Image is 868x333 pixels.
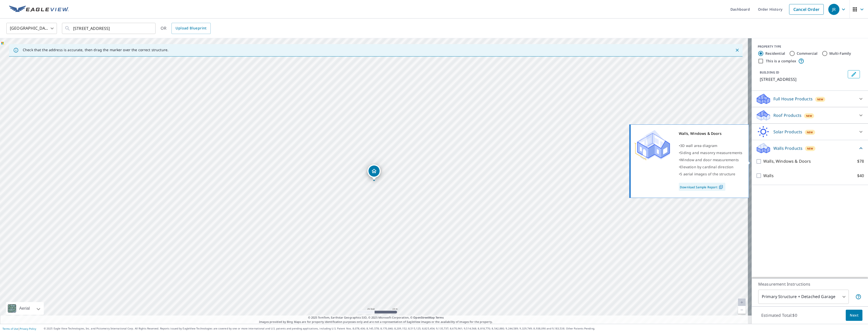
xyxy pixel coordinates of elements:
div: Dropped pin, building 1, Residential property, 4031 W 57th Pl Chicago, IL 60629 [367,164,381,180]
a: OpenStreetMap [413,316,435,319]
img: Premium [635,130,670,160]
span: Your report will include the primary structure and a detached garage if one exists. [855,294,861,300]
a: Terms [436,316,444,319]
div: PROPERTY TYPE [758,44,862,49]
a: Privacy Policy [20,327,36,330]
div: JR [828,4,839,15]
div: Aerial [18,302,31,315]
span: Next [850,312,858,319]
p: Check that the address is accurate, then drag the marker over the correct structure. [23,48,168,52]
p: Estimated Total: $0 [757,310,801,321]
span: New [807,130,813,134]
img: Pdf Icon [718,185,724,189]
img: EV Logo [9,6,69,13]
span: Elevation by cardinal direction [680,164,733,169]
a: Terms of Use [3,327,18,330]
div: Roof ProductsNew [756,109,864,121]
div: Primary Structure + Detached Garage [758,290,849,304]
p: Walls Products [773,145,802,151]
span: Upload Blueprint [176,25,206,31]
div: • [679,149,742,156]
div: Walls, Windows & Doors [679,130,742,137]
span: 5 aerial images of the structure [680,172,735,176]
button: Next [846,310,862,321]
button: Close [734,47,741,53]
div: Full House ProductsNew [756,93,864,105]
p: BUILDING ID [760,70,779,75]
p: Full House Products [773,96,813,102]
div: Solar ProductsNew [756,126,864,138]
span: 3D wall area diagram [680,143,717,148]
a: Cancel Order [789,4,824,15]
span: New [806,114,812,118]
p: [STREET_ADDRESS] [760,76,846,82]
div: • [679,156,742,163]
div: [GEOGRAPHIC_DATA] [6,21,57,35]
span: New [807,146,813,151]
div: • [679,163,742,171]
label: Commercial [797,51,818,56]
a: Current Level 20, Zoom In Disabled [738,299,746,306]
span: Window and door measurements [680,157,739,162]
div: OR [161,23,211,34]
p: © 2025 Eagle View Technologies, Inc. and Pictometry International Corp. All Rights Reserved. Repo... [44,327,865,330]
a: Current Level 20, Zoom Out [738,306,746,314]
label: Multi-Family [829,51,851,56]
input: Search by address or latitude-longitude [73,21,145,35]
a: Download Sample Report [679,183,725,191]
p: Walls [763,173,774,179]
button: Edit building 1 [848,70,860,78]
span: Siding and masonry measurements [680,150,742,155]
span: New [817,97,823,101]
p: Measurement Instructions [758,281,861,287]
span: © 2025 TomTom, Earthstar Geographics SIO, © 2025 Microsoft Corporation, © [308,316,444,320]
p: Roof Products [773,112,801,118]
label: Residential [765,51,785,56]
p: $78 [857,158,864,164]
label: This is a complex [766,59,796,64]
div: Walls ProductsNew [756,142,864,154]
div: • [679,171,742,178]
div: Aerial [6,302,44,315]
p: Walls, Windows & Doors [763,158,811,164]
p: | [3,327,36,330]
p: Solar Products [773,129,802,135]
div: • [679,142,742,149]
p: $40 [857,173,864,179]
a: Upload Blueprint [171,23,210,34]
